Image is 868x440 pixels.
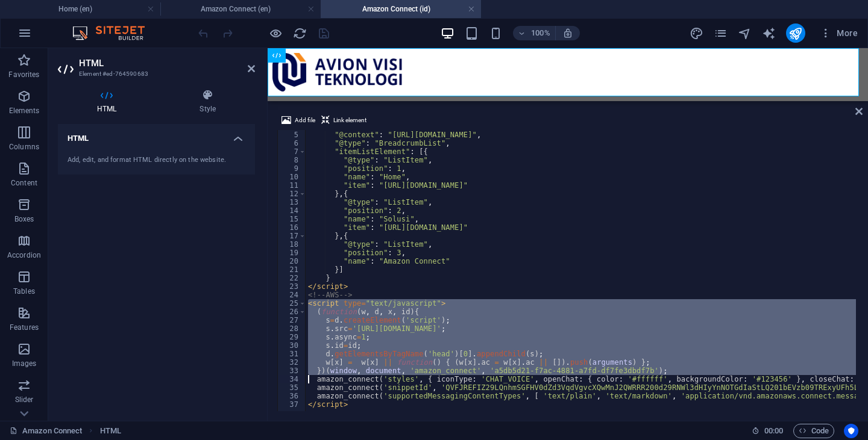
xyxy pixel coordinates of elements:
p: Slider [15,395,34,404]
button: Click here to leave preview mode and continue editing [268,26,283,40]
div: 33 [278,367,306,375]
p: Images [12,359,37,368]
div: 18 [278,240,306,249]
h6: Session time [752,424,784,438]
div: 29 [278,333,306,341]
div: 32 [278,358,306,367]
div: 14 [278,206,306,215]
div: 15 [278,215,306,223]
div: 5 [278,131,306,139]
div: 19 [278,249,306,257]
div: 25 [278,299,306,308]
div: 16 [278,223,306,232]
div: 13 [278,198,306,206]
h4: HTML [58,124,255,146]
div: 17 [278,232,306,240]
span: Link element [333,113,366,128]
div: 21 [278,265,306,274]
p: Elements [9,106,40,116]
div: 22 [278,274,306,282]
button: pages [714,26,728,40]
i: Navigator [738,26,752,40]
div: 34 [278,375,306,383]
i: Pages (Ctrl+Alt+S) [714,26,728,40]
p: Boxes [14,214,34,224]
h2: HTML [79,58,255,69]
h6: 100% [531,26,550,40]
div: 28 [278,324,306,333]
div: 35 [278,383,306,392]
div: 27 [278,316,306,324]
p: Features [10,323,39,332]
h4: Amazon Connect (en) [160,2,321,16]
div: 31 [278,350,306,358]
p: Accordion [7,250,41,260]
p: Favorites [8,70,39,79]
div: 10 [278,173,306,181]
div: 23 [278,282,306,291]
nav: breadcrumb [100,424,121,438]
div: 12 [278,190,306,198]
p: Content [11,178,37,188]
h4: HTML [58,89,160,114]
div: 37 [278,400,306,409]
a: Click to cancel selection. Double-click to open Pages [10,424,82,438]
div: 36 [278,392,306,400]
button: reload [292,26,307,40]
button: Link element [319,113,368,128]
button: publish [786,23,805,43]
span: : [773,426,775,435]
span: Click to select. Double-click to edit [100,424,121,438]
i: Reload page [293,26,307,40]
span: More [820,27,858,39]
h4: Amazon Connect (id) [321,2,481,16]
span: Code [799,424,829,438]
button: 100% [513,26,556,40]
div: 8 [278,156,306,164]
img: Editor Logo [69,26,160,40]
button: Usercentrics [844,424,858,438]
span: Add file [295,113,315,128]
div: 26 [278,308,306,316]
p: Tables [13,287,35,296]
div: 9 [278,164,306,173]
i: Publish [788,26,802,40]
button: Code [793,424,834,438]
div: 11 [278,181,306,190]
div: 20 [278,257,306,265]
button: Add file [280,113,317,128]
h3: Element #ed-764590683 [79,69,231,79]
div: 6 [278,139,306,147]
button: design [690,26,704,40]
h4: Style [160,89,255,114]
span: 00 00 [764,424,783,438]
div: Add, edit, and format HTML directly on the website. [68,155,245,166]
div: 7 [278,147,306,156]
button: navigator [738,26,752,40]
p: Columns [9,142,39,152]
div: 24 [278,291,306,299]
i: Design (Ctrl+Alt+Y) [690,26,703,40]
button: text_generator [762,26,776,40]
i: AI Writer [762,26,776,40]
div: 30 [278,341,306,350]
button: More [815,23,863,43]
